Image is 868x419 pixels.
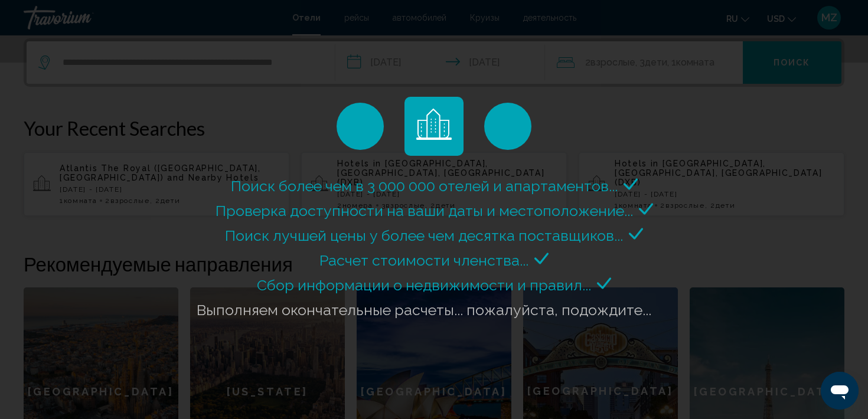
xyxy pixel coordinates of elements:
span: Выполняем окончательные расчеты... пожалуйста, подождите... [197,301,651,319]
span: Сбор информации о недвижимости и правил... [257,276,591,294]
span: Поиск лучшей цены у более чем десятка поставщиков... [225,227,623,244]
iframe: Кнопка запуска окна обмена сообщениями [821,372,859,410]
span: Проверка доступности на ваши даты и местоположение... [216,202,633,220]
span: Расчет стоимости членства... [319,251,528,269]
span: Поиск более чем в 3 000 000 отелей и апартаментов... [231,177,618,195]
